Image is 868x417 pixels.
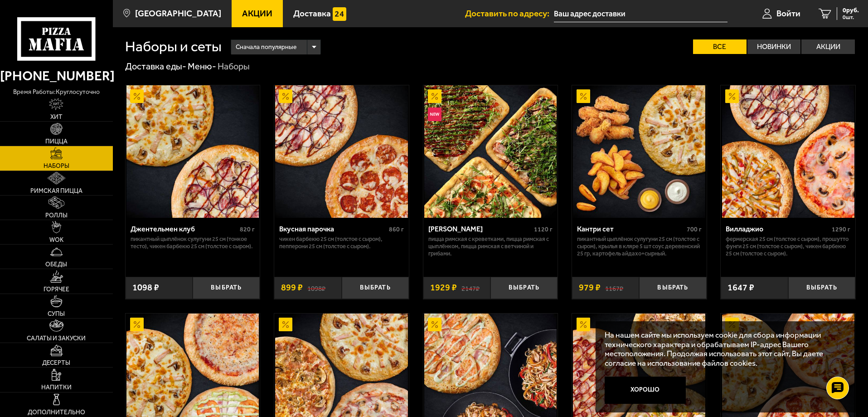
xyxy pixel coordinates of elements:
p: Пикантный цыплёнок сулугуни 25 см (тонкое тесто), Чикен Барбекю 25 см (толстое с сыром). [131,235,255,250]
p: Пицца Римская с креветками, Пицца Римская с цыплёнком, Пицца Римская с ветчиной и грибами. [428,235,553,257]
s: 1098 ₽ [307,283,325,292]
span: 0 шт. [843,15,859,20]
span: 979 ₽ [579,283,601,292]
span: Римская пицца [30,188,82,194]
span: 1098 ₽ [132,283,159,292]
a: АкционныйНовинкаМама Миа [423,85,558,218]
span: 1647 ₽ [727,283,754,292]
span: Акции [242,9,272,18]
div: [PERSON_NAME] [428,225,532,233]
s: 1167 ₽ [605,283,623,292]
span: WOK [49,237,63,243]
div: Джентельмен клуб [131,225,238,233]
div: Вкусная парочка [279,225,387,233]
span: Доставить по адресу: [465,9,554,18]
span: 1929 ₽ [430,283,457,292]
img: Акционный [428,318,441,331]
span: 820 г [240,226,255,233]
p: На нашем сайте мы используем cookie для сбора информации технического характера и обрабатываем IP... [605,330,842,368]
span: Доставка [293,9,331,18]
button: Хорошо [605,377,686,404]
button: Выбрать [193,277,260,299]
a: АкционныйВилладжио [721,85,855,218]
s: 2147 ₽ [461,283,480,292]
span: 1290 г [832,226,850,233]
img: Кантри сет [573,85,705,218]
label: Все [693,39,747,54]
img: Акционный [725,318,739,331]
img: Акционный [279,89,292,103]
span: Горячее [44,286,69,293]
span: 0 руб. [843,7,859,14]
span: 899 ₽ [281,283,303,292]
span: 700 г [687,226,702,233]
img: Новинка [428,108,441,121]
span: Напитки [41,384,72,391]
div: Наборы [218,61,250,73]
a: АкционныйДжентельмен клуб [126,85,260,218]
span: Пицца [45,138,68,145]
button: Выбрать [639,277,706,299]
img: Акционный [577,318,590,331]
p: Пикантный цыплёнок сулугуни 25 см (толстое с сыром), крылья в кляре 5 шт соус деревенский 25 гр, ... [577,235,702,257]
img: Акционный [130,318,144,331]
img: Акционный [279,318,292,331]
span: 860 г [389,226,404,233]
span: 1120 г [534,226,553,233]
span: Салаты и закуски [27,335,86,342]
input: Ваш адрес доставки [554,5,727,22]
span: Роллы [45,212,68,219]
img: Акционный [130,89,144,103]
label: Акции [801,39,855,54]
h1: Наборы и сеты [125,39,222,54]
img: 15daf4d41897b9f0e9f617042186c801.svg [333,7,346,21]
button: Выбрать [788,277,855,299]
div: Вилладжио [726,225,829,233]
img: Акционный [428,89,441,103]
img: Вкусная парочка [275,85,407,218]
span: Сначала популярные [236,39,296,56]
span: Десерты [42,360,70,366]
span: Хит [50,114,63,120]
a: Меню- [188,61,216,72]
span: Наборы [44,163,69,169]
img: Мама Миа [424,85,557,218]
label: Новинки [747,39,801,54]
span: Дополнительно [28,409,85,416]
span: Обеды [45,261,67,268]
a: АкционныйВкусная парочка [274,85,409,218]
button: Выбрать [342,277,409,299]
p: Чикен Барбекю 25 см (толстое с сыром), Пепперони 25 см (толстое с сыром). [279,235,404,250]
div: Кантри сет [577,225,684,233]
img: Джентельмен клуб [126,85,259,218]
img: Вилладжио [722,85,854,218]
img: Акционный [725,89,739,103]
a: Доставка еды- [125,61,186,72]
span: Супы [48,311,65,317]
img: Акционный [577,89,590,103]
button: Выбрать [490,277,558,299]
p: Фермерская 25 см (толстое с сыром), Прошутто Фунги 25 см (толстое с сыром), Чикен Барбекю 25 см (... [726,235,850,257]
a: АкционныйКантри сет [572,85,707,218]
span: Войти [776,9,800,18]
span: [GEOGRAPHIC_DATA] [135,9,221,18]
